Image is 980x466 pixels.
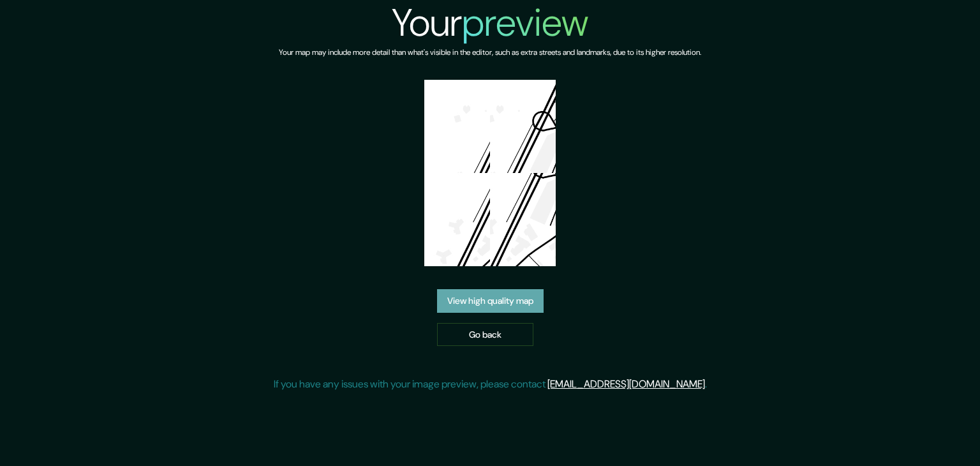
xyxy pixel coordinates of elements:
[437,289,544,313] a: View high quality map
[424,80,556,266] img: created-map-preview
[437,323,533,347] a: Go back
[547,377,705,391] a: [EMAIL_ADDRESS][DOMAIN_NAME]
[274,377,707,392] p: If you have any issues with your image preview, please contact .
[279,46,701,59] h6: Your map may include more detail than what's visible in the editor, such as extra streets and lan...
